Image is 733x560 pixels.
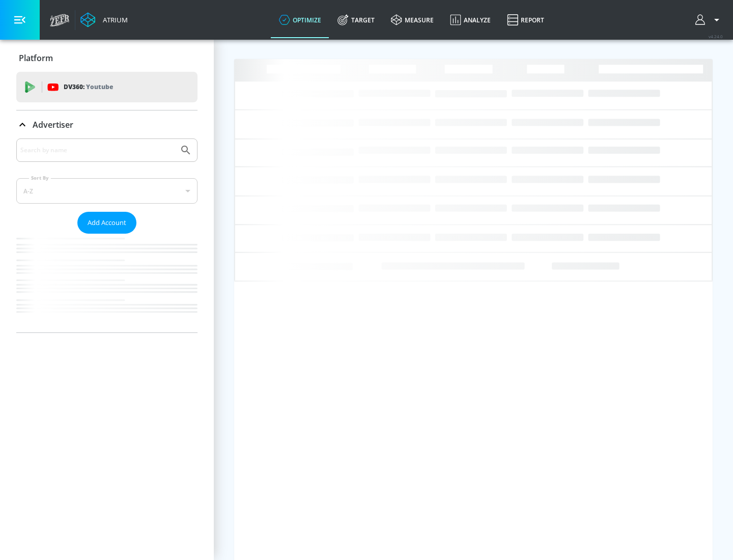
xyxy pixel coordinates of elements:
div: Atrium [99,15,128,24]
p: Advertiser [33,119,73,130]
span: v 4.24.0 [709,34,723,39]
button: Add Account [77,212,136,234]
a: optimize [271,2,329,38]
div: Advertiser [16,138,198,332]
input: Search by name [20,144,175,157]
a: Target [329,2,383,38]
nav: list of Advertiser [16,234,198,332]
a: Atrium [80,12,128,27]
a: Report [499,2,552,38]
div: Platform [16,44,198,72]
p: Youtube [86,81,113,92]
p: DV360: [64,81,113,93]
p: Platform [19,52,53,64]
div: Advertiser [16,110,198,139]
label: Sort By [29,175,51,181]
span: Add Account [88,217,126,229]
a: Analyze [442,2,499,38]
div: DV360: Youtube [16,72,198,102]
div: A-Z [16,178,198,204]
a: measure [383,2,442,38]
